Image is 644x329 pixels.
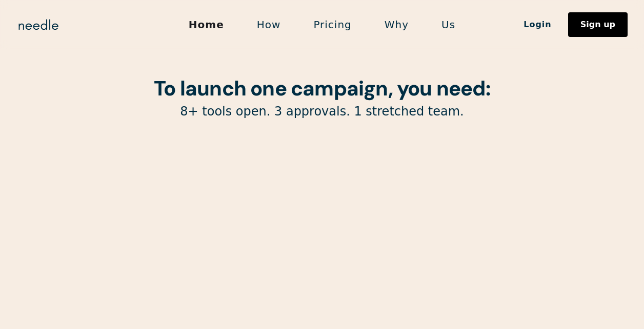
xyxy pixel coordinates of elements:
div: Sign up [580,21,615,29]
strong: To launch one campaign, you need: [154,75,490,102]
a: Pricing [297,14,368,35]
a: Login [507,16,568,33]
a: How [240,14,297,35]
a: Sign up [568,12,628,37]
a: Why [368,14,425,35]
a: Home [172,14,240,35]
p: 8+ tools open. 3 approvals. 1 stretched team. [61,104,583,120]
a: Us [425,14,472,35]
